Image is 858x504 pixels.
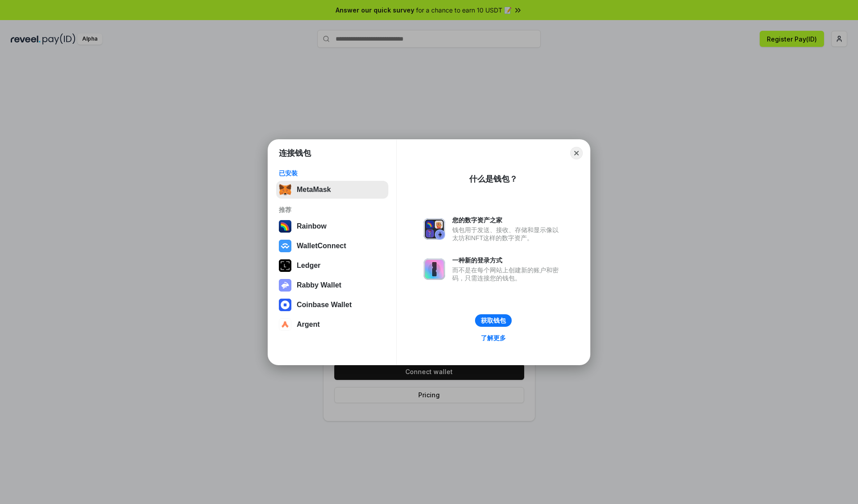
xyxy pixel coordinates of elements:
[279,206,386,214] div: 推荐
[279,318,291,331] img: svg+xml,%3Csvg%20width%3D%2228%22%20height%3D%2228%22%20viewBox%3D%220%200%2028%2028%22%20fill%3D...
[297,301,352,309] div: Coinbase Wallet
[297,242,346,250] div: WalletConnect
[475,314,512,327] button: 获取钱包
[276,276,388,294] button: Rabby Wallet
[481,317,506,325] div: 获取钱包
[481,334,506,342] div: 了解更多
[279,148,311,158] h1: 连接钱包
[279,299,291,311] img: svg+xml,%3Csvg%20width%3D%2228%22%20height%3D%2228%22%20viewBox%3D%220%200%2028%2028%22%20fill%3D...
[475,332,511,344] a: 了解更多
[297,281,341,289] div: Rabby Wallet
[279,240,291,252] img: svg+xml,%3Csvg%20width%3D%2228%22%20height%3D%2228%22%20viewBox%3D%220%200%2028%2028%22%20fill%3D...
[424,258,445,280] img: svg+xml,%3Csvg%20xmlns%3D%22http%3A%2F%2Fwww.w3.org%2F2000%2Fsvg%22%20fill%3D%22none%22%20viewBox...
[452,266,563,282] div: 而不是在每个网站上创建新的账户和密码，只需连接您的钱包。
[279,220,291,233] img: svg+xml,%3Csvg%20width%3D%22120%22%20height%3D%22120%22%20viewBox%3D%220%200%20120%20120%22%20fil...
[452,256,563,264] div: 一种新的登录方式
[424,218,445,240] img: svg+xml,%3Csvg%20xmlns%3D%22http%3A%2F%2Fwww.w3.org%2F2000%2Fsvg%22%20fill%3D%22none%22%20viewBox...
[297,186,331,194] div: MetaMask
[469,174,517,184] div: 什么是钱包？
[276,237,388,255] button: WalletConnect
[452,226,563,242] div: 钱包用于发送、接收、存储和显示像以太坊和NFT这样的数字资产。
[279,169,386,177] div: 已安装
[276,257,388,275] button: Ledger
[276,316,388,333] button: Argent
[570,147,583,159] button: Close
[276,296,388,314] button: Coinbase Wallet
[297,222,327,230] div: Rainbow
[276,217,388,235] button: Rainbow
[452,216,563,224] div: 您的数字资产之家
[279,183,291,196] img: svg+xml,%3Csvg%20fill%3D%22none%22%20height%3D%2233%22%20viewBox%3D%220%200%2035%2033%22%20width%...
[279,259,291,272] img: svg+xml,%3Csvg%20xmlns%3D%22http%3A%2F%2Fwww.w3.org%2F2000%2Fsvg%22%20width%3D%2228%22%20height%3...
[297,262,320,270] div: Ledger
[279,279,291,292] img: svg+xml,%3Csvg%20xmlns%3D%22http%3A%2F%2Fwww.w3.org%2F2000%2Fsvg%22%20fill%3D%22none%22%20viewBox...
[297,321,320,329] div: Argent
[276,181,388,199] button: MetaMask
